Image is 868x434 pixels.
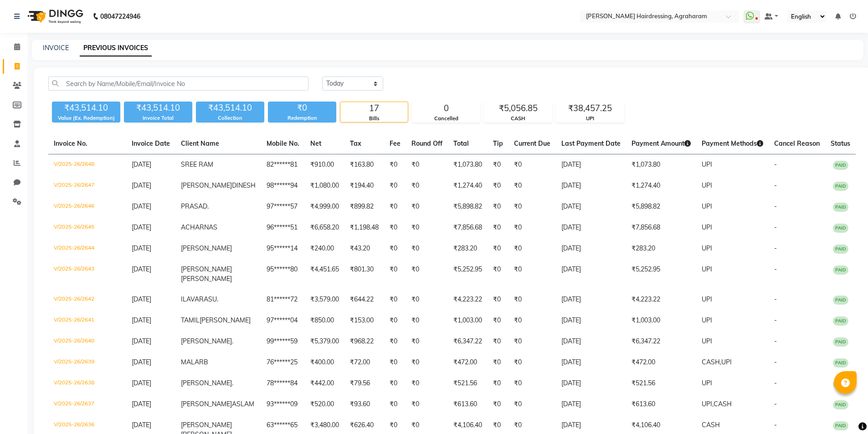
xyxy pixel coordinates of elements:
span: [PERSON_NAME] [181,244,232,252]
td: V/2025-26/2645 [48,217,126,238]
div: 0 [412,102,480,115]
td: ₹0 [406,154,448,176]
td: ₹5,252.95 [448,259,488,289]
span: [DATE] [132,358,151,366]
td: ₹0 [508,154,556,176]
td: [DATE] [556,289,626,310]
td: ₹3,579.00 [305,289,344,310]
td: ₹7,856.68 [448,217,488,238]
div: ₹43,514.10 [196,102,264,114]
span: Cancel Reason [774,139,820,148]
span: [PERSON_NAME] [181,275,232,283]
span: CASH [702,421,720,429]
span: - [774,316,777,324]
td: ₹0 [406,217,448,238]
td: ₹0 [384,352,406,373]
div: Redemption [268,114,336,122]
td: ₹79.56 [344,373,384,394]
span: CASH, [702,358,721,366]
td: ₹0 [488,217,508,238]
td: ₹0 [508,373,556,394]
span: PRASAD [181,202,207,210]
td: ₹0 [384,373,406,394]
td: ₹0 [508,310,556,331]
span: - [774,295,777,303]
div: CASH [484,115,552,123]
span: UPI [702,160,712,168]
div: Invoice Total [124,114,192,122]
td: ₹4,999.00 [305,196,344,217]
div: UPI [556,115,624,123]
td: ₹0 [488,238,508,259]
td: ₹0 [406,196,448,217]
span: PAID [833,224,848,233]
td: ₹1,003.00 [626,310,696,331]
span: - [774,400,777,408]
td: ₹0 [488,331,508,352]
span: Net [310,139,321,148]
td: ₹0 [508,196,556,217]
span: Total [453,139,469,148]
td: ₹194.40 [344,175,384,196]
td: ₹0 [406,331,448,352]
div: ₹5,056.85 [484,102,552,115]
td: V/2025-26/2644 [48,238,126,259]
span: B [204,358,208,366]
span: Tip [493,139,503,148]
span: - [774,265,777,273]
span: . [207,202,209,210]
b: 08047224946 [100,4,140,29]
span: - [774,160,777,168]
td: ₹1,080.00 [305,175,344,196]
span: PAID [833,337,848,347]
span: [PERSON_NAME] [181,337,232,345]
td: ₹1,274.40 [448,175,488,196]
span: S [213,223,217,231]
span: ILAVARASU [181,295,217,303]
td: ₹6,347.22 [626,331,696,352]
span: UPI [702,337,712,345]
td: ₹0 [488,394,508,415]
span: [DATE] [132,181,151,189]
td: ₹472.00 [626,352,696,373]
td: ₹0 [508,259,556,289]
span: PAID [833,245,848,254]
span: Invoice No. [54,139,87,148]
td: ₹0 [384,154,406,176]
td: ₹6,347.22 [448,331,488,352]
span: TAMIL [181,316,200,324]
span: [DATE] [132,244,151,252]
td: ₹4,223.22 [448,289,488,310]
td: ₹613.60 [626,394,696,415]
span: UPI [702,202,712,210]
td: ₹0 [384,289,406,310]
td: ₹0 [508,352,556,373]
td: ₹0 [406,175,448,196]
span: - [774,421,777,429]
a: PREVIOUS INVOICES [80,40,152,56]
span: [PERSON_NAME] [181,181,232,189]
span: UPI [702,223,712,231]
td: V/2025-26/2638 [48,373,126,394]
span: UPI [702,265,712,273]
td: ₹43.20 [344,238,384,259]
td: [DATE] [556,310,626,331]
td: ₹93.60 [344,394,384,415]
span: PAID [833,182,848,191]
td: [DATE] [556,196,626,217]
div: Cancelled [412,115,480,123]
span: Invoice Date [132,139,170,148]
td: [DATE] [556,259,626,289]
td: [DATE] [556,373,626,394]
span: - [774,379,777,387]
span: [DATE] [132,160,151,168]
span: - [774,244,777,252]
td: ₹899.82 [344,196,384,217]
td: ₹472.00 [448,352,488,373]
div: ₹43,514.10 [52,102,120,114]
div: Bills [340,115,408,123]
span: SREE RAM [181,160,213,168]
span: [DATE] [132,202,151,210]
td: ₹0 [508,238,556,259]
td: [DATE] [556,352,626,373]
